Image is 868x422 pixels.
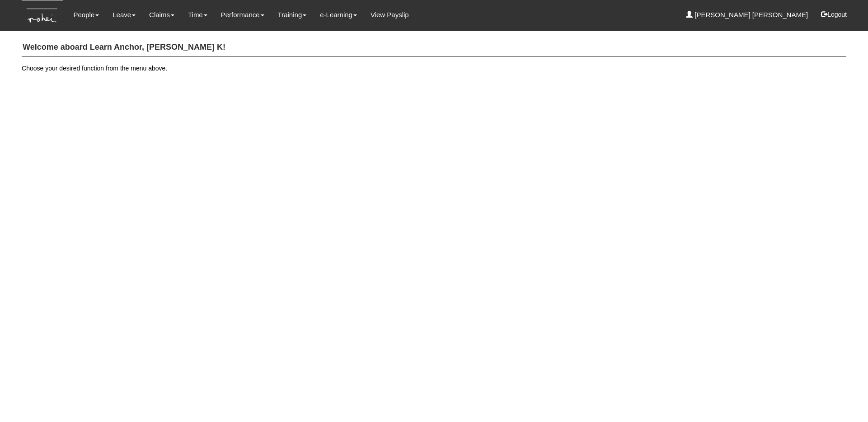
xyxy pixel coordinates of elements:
[278,5,307,25] a: Training
[113,5,136,25] a: Leave
[371,5,409,25] a: View Payslip
[149,5,174,25] a: Claims
[320,5,357,25] a: e-Learning
[22,38,846,57] h4: Welcome aboard Learn Anchor, [PERSON_NAME] K!
[188,5,207,25] a: Time
[221,5,264,25] a: Performance
[22,64,846,73] p: Choose your desired function from the menu above.
[686,5,808,25] a: [PERSON_NAME] [PERSON_NAME]
[22,0,63,31] img: KTs7HI1dOZG7tu7pUkOpGGQAiEQAiEQAj0IhBB1wtXDg6BEAiBEAiBEAiB4RGIoBtemSRFIRACIRACIRACIdCLQARdL1w5OAR...
[74,5,99,25] a: People
[815,4,853,25] button: Logout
